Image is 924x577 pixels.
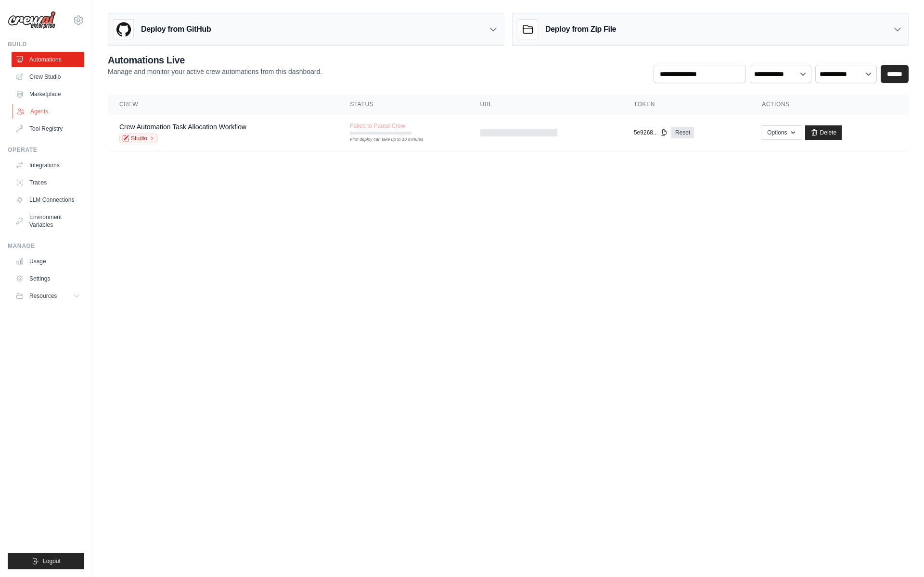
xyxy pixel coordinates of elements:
[108,95,338,114] th: Crew
[108,67,322,76] p: Manage and monitor your active crew automations from this dashboard.
[8,242,84,250] div: Manage
[12,209,84,233] a: Environment Variables
[671,127,694,138] a: Reset
[12,175,84,190] a: Traces
[8,146,84,154] div: Operate
[469,95,622,114] th: URL
[8,40,84,48] div: Build
[13,104,85,119] a: Agents
[12,121,84,136] a: Tool Registry
[12,69,84,85] a: Crew Studio
[350,122,405,130] span: Failed to Pause Crew
[8,11,56,29] img: Logo
[622,95,750,114] th: Token
[634,129,667,136] button: 5e9268...
[12,288,84,304] button: Resources
[12,86,84,102] a: Marketplace
[350,136,411,143] div: First deploy can take up to 10 minutes
[12,254,84,269] a: Usage
[108,53,322,67] h2: Automations Live
[8,553,84,569] button: Logout
[12,52,84,67] a: Automations
[29,292,57,300] span: Resources
[805,125,842,140] a: Delete
[141,24,211,35] h3: Deploy from GitHub
[750,95,909,114] th: Actions
[762,125,801,140] button: Options
[338,95,468,114] th: Status
[12,192,84,208] a: LLM Connections
[114,20,133,39] img: GitHub Logo
[43,557,61,565] span: Logout
[12,158,84,173] a: Integrations
[119,134,158,143] a: Studio
[12,271,84,286] a: Settings
[119,123,246,131] a: Crew Automation Task Allocation Workflow
[545,24,616,35] h3: Deploy from Zip File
